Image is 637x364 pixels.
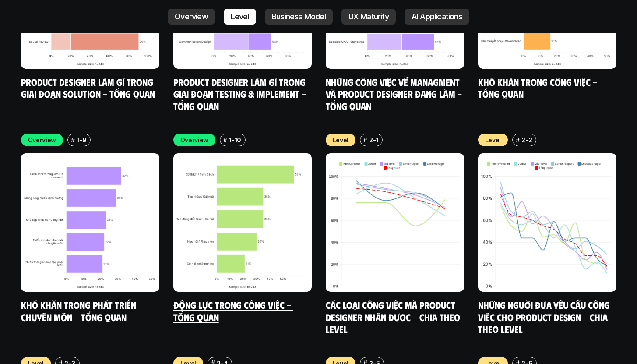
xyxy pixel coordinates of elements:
p: Level [231,12,249,21]
p: 2-1 [369,135,378,145]
a: Business Model [265,9,333,25]
h6: # [71,137,75,143]
a: Khó khăn trong công việc - Tổng quan [478,76,599,100]
p: 1-10 [229,135,241,145]
a: Overview [168,9,215,25]
p: Overview [175,12,208,21]
a: AI Applications [405,9,469,25]
a: Product Designer làm gì trong giai đoạn Solution - Tổng quan [21,76,155,100]
h6: # [363,137,367,143]
a: UX Maturity [341,9,396,25]
a: Các loại công việc mà Product Designer nhận được - Chia theo Level [326,299,462,335]
p: 2-2 [521,135,532,145]
p: Overview [180,135,209,145]
p: Business Model [272,12,326,21]
h6: # [223,137,227,143]
a: Những công việc về Managment và Product Designer đang làm - Tổng quan [326,76,464,112]
p: Level [333,135,349,145]
h6: # [516,137,520,143]
a: Những người đưa yêu cầu công việc cho Product Design - Chia theo Level [478,299,612,335]
p: AI Applications [412,12,462,21]
p: Overview [28,135,56,145]
a: Level [224,9,256,25]
p: 1-9 [77,135,86,145]
a: Product Designer làm gì trong giai đoạn Testing & Implement - Tổng quan [173,76,308,112]
a: Động lực trong công việc - Tổng quan [173,299,293,323]
a: Khó khăn trong phát triển chuyên môn - Tổng quan [21,299,138,323]
p: Level [485,135,501,145]
p: UX Maturity [348,12,389,21]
